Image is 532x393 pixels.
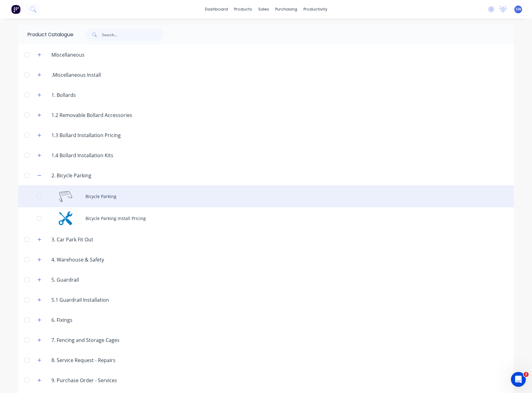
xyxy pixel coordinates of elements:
[46,296,114,304] div: 5.1 Guardrail Installation
[46,356,120,364] div: 8. Service Request - Repairs
[11,5,20,14] img: Factory
[300,5,330,14] div: productivity
[102,28,163,41] input: Search...
[46,236,98,243] div: 3. Car Park Fit Out
[18,207,514,229] div: Bicycle Parking Install PricingBicycle Parking Install Pricing
[516,6,521,12] span: SW
[46,152,118,159] div: 1.4 Bollard Installation Kits
[46,316,77,324] div: 6. Fixings
[524,372,529,377] span: 2
[255,5,272,14] div: sales
[46,172,96,179] div: 2. Bicycle Parking
[46,51,89,58] div: Miscellaneous
[18,185,514,207] div: Bicycle ParkingBicycle Parking
[46,111,137,119] div: 1.2 Removable Bollard Accessories
[46,132,126,139] div: 1.3 Bollard Installation Pricing
[511,372,526,387] iframe: Intercom live chat
[46,91,81,99] div: 1. Bollards
[272,5,300,14] div: purchasing
[231,5,255,14] div: products
[202,5,231,14] a: dashboard
[46,71,106,79] div: .Miscellaneous Install
[46,276,84,283] div: 5. Guardrail
[46,336,124,344] div: 7. Fencing and Storage Cages
[18,25,73,45] div: Product Catalogue
[46,377,122,384] div: 9. Purchase Order - Services
[46,256,109,263] div: 4. Warehouse & Safety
